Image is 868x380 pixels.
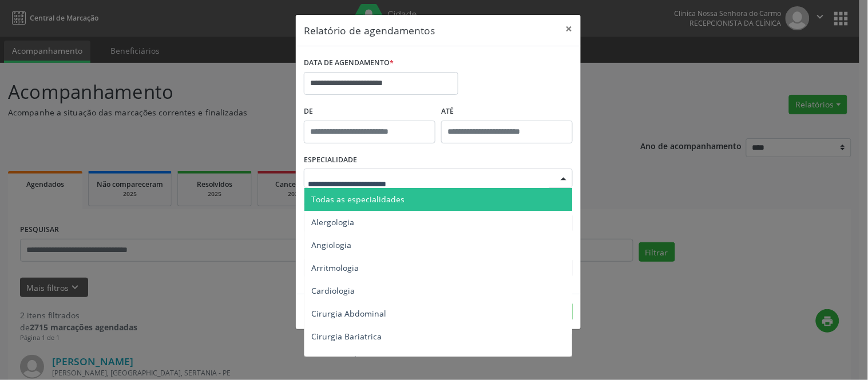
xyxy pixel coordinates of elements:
[311,239,351,250] span: Angiologia
[311,331,382,342] span: Cirurgia Bariatrica
[304,54,394,72] label: DATA DE AGENDAMENTO
[311,308,386,319] span: Cirurgia Abdominal
[558,15,581,43] button: Close
[311,194,405,205] span: Todas as especialidades
[441,103,573,121] label: ATÉ
[304,23,435,38] h5: Relatório de agendamentos
[311,285,355,296] span: Cardiologia
[311,262,359,273] span: Arritmologia
[311,354,412,365] span: Cirurgia Cabeça e Pescoço
[311,217,354,227] span: Alergologia
[304,103,435,121] label: De
[304,151,357,169] label: ESPECIALIDADE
